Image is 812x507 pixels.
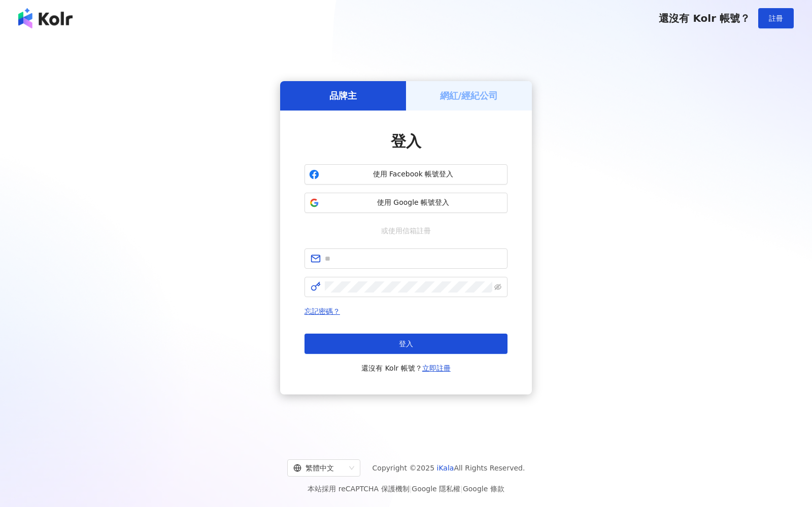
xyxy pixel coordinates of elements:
[410,485,412,493] span: |
[399,340,413,348] span: 登入
[323,169,503,179] span: 使用 Facebook 帳號登入
[412,485,460,493] a: Google 隱私權
[437,464,454,472] a: iKala
[304,307,340,315] a: 忘記密碼？
[494,283,501,291] span: eye-invisible
[373,462,525,474] span: Copyright © 2025 All Rights Reserved.
[18,8,73,28] img: logo
[361,362,451,374] span: 還沒有 Kolr 帳號？
[329,89,357,102] h5: 品牌主
[304,334,507,354] button: 登入
[422,364,451,372] a: 立即註冊
[323,198,503,208] span: 使用 Google 帳號登入
[440,89,498,102] h5: 網紅/經紀公司
[391,132,421,150] span: 登入
[463,485,504,493] a: Google 條款
[304,193,507,213] button: 使用 Google 帳號登入
[758,8,794,28] button: 註冊
[769,14,783,22] span: 註冊
[374,225,438,236] span: 或使用信箱註冊
[304,164,507,185] button: 使用 Facebook 帳號登入
[460,485,463,493] span: |
[308,483,504,495] span: 本站採用 reCAPTCHA 保護機制
[659,12,750,24] span: 還沒有 Kolr 帳號？
[293,460,345,476] div: 繁體中文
